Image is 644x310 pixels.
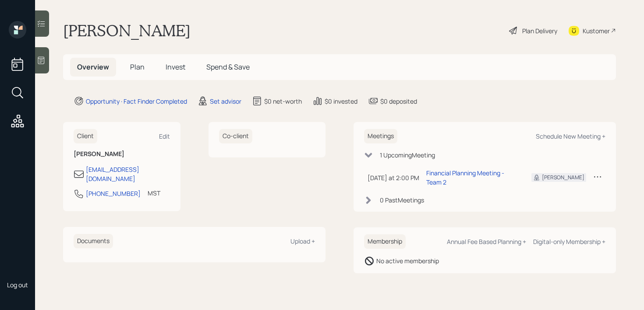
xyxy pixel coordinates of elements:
[522,26,557,35] div: Plan Delivery
[86,97,187,106] div: Opportunity · Fact Finder Completed
[86,165,170,183] div: [EMAIL_ADDRESS][DOMAIN_NAME]
[447,237,526,246] div: Annual Fee Based Planning +
[166,62,185,72] span: Invest
[74,150,170,158] h6: [PERSON_NAME]
[159,132,170,140] div: Edit
[77,62,109,72] span: Overview
[533,237,605,246] div: Digital-only Membership +
[368,173,419,182] div: [DATE] at 2:00 PM
[325,97,357,106] div: $0 invested
[148,188,160,198] div: MST
[86,189,141,198] div: [PHONE_NUMBER]
[264,97,302,106] div: $0 net-worth
[426,168,517,187] div: Financial Planning Meeting - Team 2
[7,281,28,289] div: Log out
[376,256,439,265] div: No active membership
[380,97,417,106] div: $0 deposited
[364,129,397,143] h6: Meetings
[583,26,610,35] div: Kustomer
[364,234,406,249] h6: Membership
[74,234,113,248] h6: Documents
[206,62,250,72] span: Spend & Save
[130,62,145,72] span: Plan
[219,129,252,143] h6: Co-client
[210,97,241,106] div: Set advisor
[74,129,97,143] h6: Client
[542,174,584,181] div: [PERSON_NAME]
[290,237,315,245] div: Upload +
[380,195,424,205] div: 0 Past Meeting s
[536,132,605,140] div: Schedule New Meeting +
[9,253,26,270] img: retirable_logo.png
[63,21,191,40] h1: [PERSON_NAME]
[380,150,435,160] div: 1 Upcoming Meeting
